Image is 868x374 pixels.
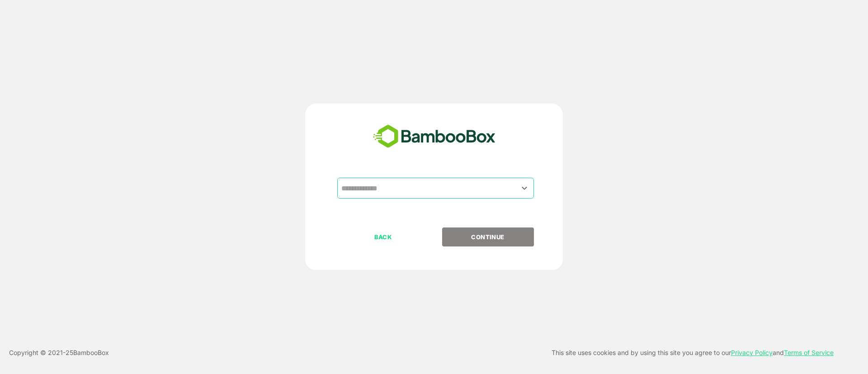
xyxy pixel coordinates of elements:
button: CONTINUE [442,227,534,246]
a: Privacy Policy [731,349,773,356]
p: BACK [338,232,429,242]
p: CONTINUE [443,232,533,242]
a: Terms of Service [784,349,834,356]
p: This site uses cookies and by using this site you agree to our and [552,347,834,358]
button: BACK [337,227,429,246]
button: Open [519,182,531,194]
img: bamboobox [368,122,500,151]
p: Copyright © 2021- 25 BambooBox [9,347,109,358]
